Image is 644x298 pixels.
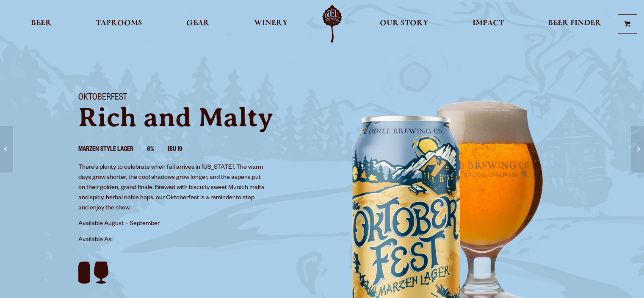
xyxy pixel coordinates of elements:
a: Winery [249,5,293,43]
span: Taprooms [96,20,142,27]
p: Available August – September [78,219,265,229]
span: Beer [31,20,52,27]
li: 6% [147,145,168,156]
h1: Oktoberfest [78,93,312,104]
a: Odell Home [316,5,348,43]
a: Beer [25,5,57,43]
p: There’s plenty to celebrate when fall arrives in [US_STATE]. The warm days grow shorter, the cool... [78,163,265,214]
a: Gear [181,5,215,43]
span: Gear [186,20,210,27]
span: Our Story [380,20,428,27]
li: IBU 19 [168,145,196,156]
li: Marzen Style Lager [78,145,147,156]
span: Beer Finder [548,20,601,27]
span: Winery [254,20,288,27]
span: Impact [473,20,504,27]
p: Available As: [78,235,312,245]
a: Our Story [374,5,434,43]
a: Beer Finder [542,5,607,43]
a: Taprooms [90,5,148,43]
p: Rich and Malty [78,104,312,131]
a: Impact [467,5,509,43]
